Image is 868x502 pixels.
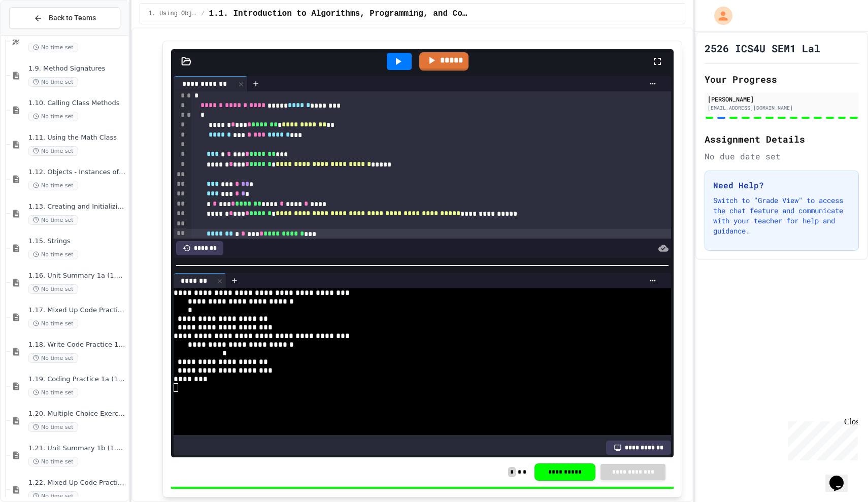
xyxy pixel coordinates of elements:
span: No time set [28,491,78,501]
h1: 2526 ICS4U SEM1 Lal [705,41,820,55]
span: 1.16. Unit Summary 1a (1.1-1.6) [28,272,126,280]
div: [PERSON_NAME] [708,94,856,104]
span: No time set [28,319,78,328]
span: 1.9. Method Signatures [28,64,126,73]
span: 1.18. Write Code Practice 1.1-1.6 [28,341,126,349]
span: 1.10. Calling Class Methods [28,99,126,108]
span: No time set [28,112,78,121]
span: 1.15. Strings [28,237,126,246]
span: 1.12. Objects - Instances of Classes [28,168,126,177]
h3: Need Help? [713,179,850,191]
span: 1. Using Objects and Methods [148,10,197,18]
span: No time set [28,388,78,397]
span: 1.19. Coding Practice 1a (1.1-1.6) [28,375,126,384]
button: Back to Teams [9,7,120,29]
div: Chat with us now!Close [4,4,70,64]
p: Switch to "Grade View" to access the chat feature and communicate with your teacher for help and ... [713,195,850,236]
span: 1.11. Using the Math Class [28,133,126,142]
span: No time set [28,146,78,156]
span: Back to Teams [49,13,96,23]
div: My Account [704,4,735,27]
span: / [201,10,205,18]
span: No time set [28,457,78,466]
h2: Assignment Details [705,132,859,146]
span: No time set [28,284,78,294]
span: 1.20. Multiple Choice Exercises for Unit 1a (1.1-1.6) [28,410,126,418]
iframe: chat widget [784,417,858,460]
span: 1.21. Unit Summary 1b (1.7-1.15) [28,444,126,453]
span: 1.1. Introduction to Algorithms, Programming, and Compilers [209,8,469,20]
span: 1.13. Creating and Initializing Objects: Constructors [28,203,126,211]
div: [EMAIL_ADDRESS][DOMAIN_NAME] [708,104,856,112]
span: No time set [28,181,78,190]
span: No time set [28,215,78,225]
span: 1.17. Mixed Up Code Practice 1.1-1.6 [28,306,126,315]
span: 1.22. Mixed Up Code Practice 1b (1.7-1.15) [28,479,126,487]
h2: Your Progress [705,72,859,86]
div: No due date set [705,150,859,162]
span: No time set [28,353,78,363]
span: No time set [28,43,78,52]
span: No time set [28,422,78,432]
span: No time set [28,77,78,87]
span: No time set [28,250,78,259]
iframe: chat widget [825,461,858,492]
